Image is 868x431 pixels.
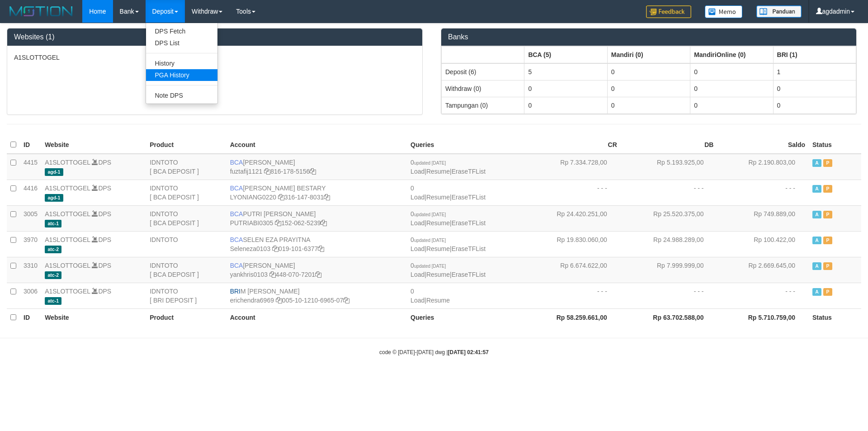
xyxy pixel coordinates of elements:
[442,97,524,114] td: Tampungan (0)
[812,237,821,244] span: Active
[410,159,486,175] span: | |
[524,308,621,326] th: Rp 58.259.661,00
[226,308,407,326] th: Account
[45,246,61,253] span: atc-2
[230,236,243,243] span: BCA
[41,205,146,231] td: DPS
[773,63,856,81] td: 1
[452,168,486,175] a: EraseTFList
[41,257,146,283] td: DPS
[230,159,243,166] span: BCA
[717,231,809,257] td: Rp 100.422,00
[717,283,809,308] td: - - -
[324,194,330,201] a: Copy 3161478031 to clipboard
[41,283,146,308] td: DPS
[410,288,414,295] span: 0
[226,136,407,154] th: Account
[146,180,226,205] td: IDNTOTO [ BCA DEPOSIT ]
[607,97,690,114] td: 0
[20,308,41,326] th: ID
[524,231,621,257] td: Rp 19.830.060,00
[45,210,90,218] a: A1SLOTTOGEL
[379,349,489,355] small: code © [DATE]-[DATE] dwg |
[146,205,226,231] td: IDNTOTO [ BCA DEPOSIT ]
[278,194,284,201] a: Copy LYONIANG0220 to clipboard
[45,159,90,166] a: A1SLOTTOGEL
[230,210,243,218] span: BCA
[773,80,856,97] td: 0
[524,283,621,308] td: - - -
[607,80,690,97] td: 0
[690,46,773,63] th: Group: activate to sort column ascending
[226,180,407,205] td: [PERSON_NAME] BESTARY 316-147-8031
[809,136,861,154] th: Status
[524,63,607,81] td: 5
[410,245,425,252] a: Load
[414,161,446,166] span: updated [DATE]
[809,308,861,326] th: Status
[410,210,486,227] span: | |
[452,219,486,227] a: EraseTFList
[20,257,41,283] td: 3310
[812,288,821,296] span: Active
[524,97,607,114] td: 0
[343,297,349,304] a: Copy 005101210696507 to clipboard
[146,154,226,180] td: IDNTOTO [ BCA DEPOSIT ]
[414,238,446,243] span: updated [DATE]
[452,194,486,201] a: EraseTFList
[410,210,446,218] span: 0
[230,194,276,201] a: LYONIANG0220
[426,297,450,304] a: Resume
[45,297,61,305] span: atc-1
[717,180,809,205] td: - - -
[823,185,832,193] span: Paused
[230,168,263,175] a: fuztafij1121
[410,185,486,201] span: | |
[823,159,832,167] span: Paused
[621,283,717,308] td: - - -
[226,257,407,283] td: [PERSON_NAME] 448-070-7201
[146,69,217,81] a: PGA History
[410,271,425,278] a: Load
[315,271,321,278] a: Copy 4480707201 to clipboard
[45,288,90,295] a: A1SLOTTOGEL
[41,154,146,180] td: DPS
[717,136,809,154] th: Saldo
[7,5,75,18] img: MOTION_logo.png
[756,5,802,18] img: panduan.png
[226,154,407,180] td: [PERSON_NAME] 816-178-5156
[41,136,146,154] th: Website
[20,283,41,308] td: 3006
[146,257,226,283] td: IDNTOTO [ BCA DEPOSIT ]
[823,237,832,244] span: Paused
[414,212,446,217] span: updated [DATE]
[264,168,270,175] a: Copy fuztafij1121 to clipboard
[717,308,809,326] th: Rp 5.710.759,00
[45,236,90,243] a: A1SLOTTOGEL
[524,257,621,283] td: Rp 6.674.622,00
[524,80,607,97] td: 0
[230,262,243,269] span: BCA
[230,288,241,295] span: BRI
[20,205,41,231] td: 3005
[407,136,524,154] th: Queries
[410,236,446,243] span: 0
[621,231,717,257] td: Rp 24.988.289,00
[621,205,717,231] td: Rp 25.520.375,00
[45,168,63,176] span: agd-1
[146,25,217,37] a: DPS Fetch
[410,194,425,201] a: Load
[230,185,243,192] span: BCA
[621,154,717,180] td: Rp 5.193.925,00
[146,90,217,101] a: Note DPS
[276,297,282,304] a: Copy erichendra6969 to clipboard
[705,5,743,18] img: Button%20Memo.svg
[621,257,717,283] td: Rp 7.999.999,00
[146,37,217,49] a: DPS List
[407,308,524,326] th: Queries
[646,5,691,18] img: Feedback.jpg
[524,136,621,154] th: CR
[812,159,821,167] span: Active
[14,53,415,62] p: A1SLOTTOGEL
[621,136,717,154] th: DB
